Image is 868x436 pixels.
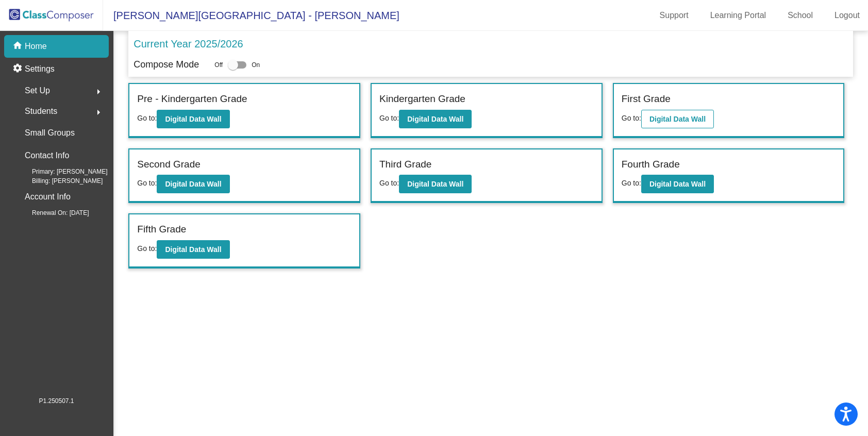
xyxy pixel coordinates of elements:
[379,114,399,122] span: Go to:
[25,190,71,204] p: Account Info
[157,240,229,259] button: Digital Data Wall
[25,40,47,53] p: Home
[399,175,472,193] button: Digital Data Wall
[622,114,641,122] span: Go to:
[214,60,223,70] span: Off
[15,167,108,176] span: Primary: [PERSON_NAME]
[702,7,775,24] a: Learning Portal
[622,179,641,187] span: Go to:
[407,115,463,123] b: Digital Data Wall
[379,157,431,172] label: Third Grade
[165,245,221,254] b: Digital Data Wall
[137,179,157,187] span: Go to:
[137,92,247,107] label: Pre - Kindergarten Grade
[25,104,57,119] span: Students
[12,40,25,53] mat-icon: home
[12,63,25,75] mat-icon: settings
[779,7,821,24] a: School
[641,110,714,128] button: Digital Data Wall
[649,115,706,123] b: Digital Data Wall
[133,36,243,52] p: Current Year 2025/2026
[137,222,186,237] label: Fifth Grade
[652,7,697,24] a: Support
[379,92,465,107] label: Kindergarten Grade
[165,180,221,188] b: Digital Data Wall
[15,176,103,186] span: Billing: [PERSON_NAME]
[622,92,671,107] label: First Grade
[25,126,75,140] p: Small Groups
[826,7,868,24] a: Logout
[137,244,157,253] span: Go to:
[133,58,199,72] p: Compose Mode
[157,110,229,128] button: Digital Data Wall
[25,148,69,163] p: Contact Info
[407,180,463,188] b: Digital Data Wall
[399,110,472,128] button: Digital Data Wall
[25,63,55,75] p: Settings
[103,7,399,24] span: [PERSON_NAME][GEOGRAPHIC_DATA] - [PERSON_NAME]
[165,115,221,123] b: Digital Data Wall
[15,208,89,217] span: Renewal On: [DATE]
[92,106,105,119] mat-icon: arrow_right
[622,157,680,172] label: Fourth Grade
[641,175,714,193] button: Digital Data Wall
[137,114,157,122] span: Go to:
[25,83,50,98] span: Set Up
[379,179,399,187] span: Go to:
[137,157,201,172] label: Second Grade
[92,86,105,98] mat-icon: arrow_right
[252,60,260,70] span: On
[157,175,229,193] button: Digital Data Wall
[649,180,706,188] b: Digital Data Wall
